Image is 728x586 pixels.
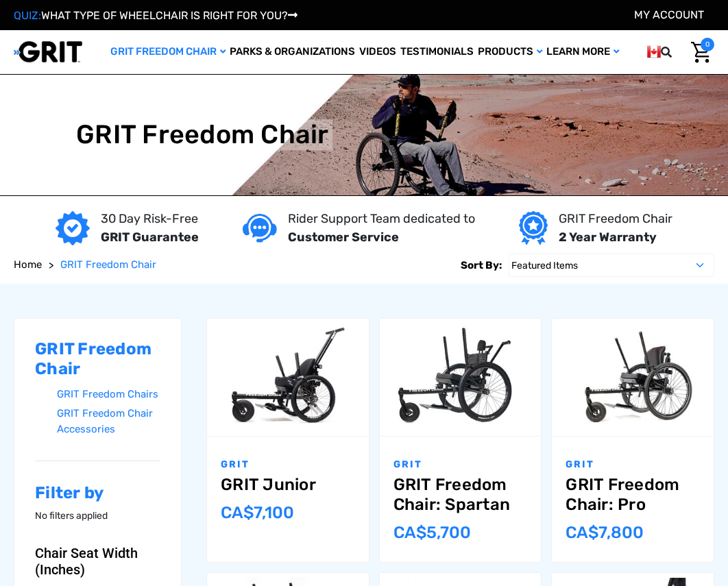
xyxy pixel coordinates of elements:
[56,211,90,245] img: GRIT Guarantee
[566,457,700,472] p: GRIT
[221,475,355,495] a: GRIT Junior,$4,995.00
[243,214,277,242] img: Customer service
[228,30,357,74] a: Parks & Organizations
[76,119,329,151] h1: GRIT Freedom Chair
[57,384,160,404] a: GRIT Freedom Chairs
[101,210,199,228] p: 30 Day Risk-Free
[380,319,542,436] a: GRIT Freedom Chair: Spartan,$3,995.00
[566,523,644,542] span: CA$‌7,800
[380,323,542,431] img: GRIT Freedom Chair: Spartan
[681,38,688,66] input: Search
[393,475,528,515] a: GRIT Freedom Chair: Spartan,$3,995.00
[35,545,149,578] span: Chair Seat Width (Inches)
[60,258,156,271] span: GRIT Freedom Chair
[552,319,714,436] a: GRIT Freedom Chair: Pro,$5,495.00
[221,503,294,522] span: CA$‌7,100
[476,30,544,74] a: Products
[60,257,156,273] a: GRIT Freedom Chair
[559,230,657,245] strong: 2 Year Warranty
[634,8,704,21] a: Account
[552,323,714,431] img: GRIT Freedom Chair Pro: the Pro model shown including contoured Invacare Matrx seatback, Spinergy...
[35,545,160,578] button: Toggle Chair Seat Width (Inches) filter section
[398,30,476,74] a: Testimonials
[101,230,199,245] strong: GRIT Guarantee
[461,254,502,277] label: Sort By:
[14,9,41,22] span: QUIZ:
[288,230,399,245] strong: Customer Service
[57,404,160,439] a: GRIT Freedom Chair Accessories
[221,457,355,472] p: GRIT
[701,38,714,51] span: 0
[14,9,298,22] a: QUIZ:WHAT TYPE OF WHEELCHAIR IS RIGHT FOR YOU?
[14,258,42,271] span: Home
[35,483,160,503] h2: Filter by
[207,319,369,436] a: GRIT Junior,$4,995.00
[108,30,228,74] a: GRIT Freedom Chair
[14,40,82,63] img: GRIT All-Terrain Wheelchair and Mobility Equipment
[559,210,672,228] p: GRIT Freedom Chair
[544,30,621,74] a: Learn More
[566,475,700,515] a: GRIT Freedom Chair: Pro,$5,495.00
[647,43,661,60] img: ca.png
[393,457,528,472] p: GRIT
[14,257,42,273] a: Home
[691,42,711,63] img: Cart
[288,210,475,228] p: Rider Support Team dedicated to
[357,30,398,74] a: Videos
[393,523,471,542] span: CA$‌5,700
[35,339,160,379] h2: GRIT Freedom Chair
[688,38,714,66] a: Cart with 0 items
[519,211,547,245] img: Year warranty
[207,323,369,431] img: GRIT Junior: GRIT Freedom Chair all terrain wheelchair engineered specifically for kids
[35,509,160,523] p: No filters applied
